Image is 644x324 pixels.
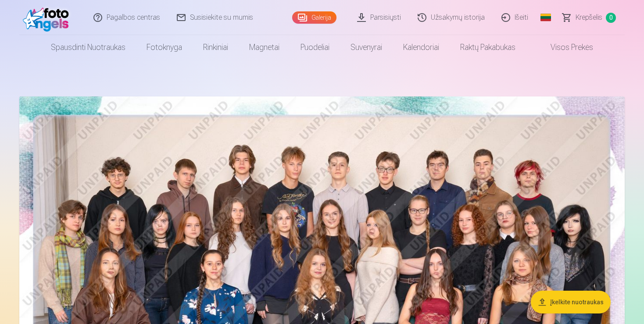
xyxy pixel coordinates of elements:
a: Raktų pakabukas [450,35,526,60]
a: Suvenyrai [340,35,393,60]
a: Visos prekės [526,35,604,60]
button: Įkelkite nuotraukas [531,291,611,313]
span: Krepšelis [576,12,602,23]
a: Puodeliai [290,35,340,60]
a: Rinkiniai [193,35,239,60]
a: Fotoknyga [136,35,193,60]
span: 0 [606,13,616,23]
a: Magnetai [239,35,290,60]
img: /fa2 [23,4,73,32]
a: Kalendoriai [393,35,450,60]
a: Spausdinti nuotraukas [40,35,136,60]
a: Galerija [292,11,336,24]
